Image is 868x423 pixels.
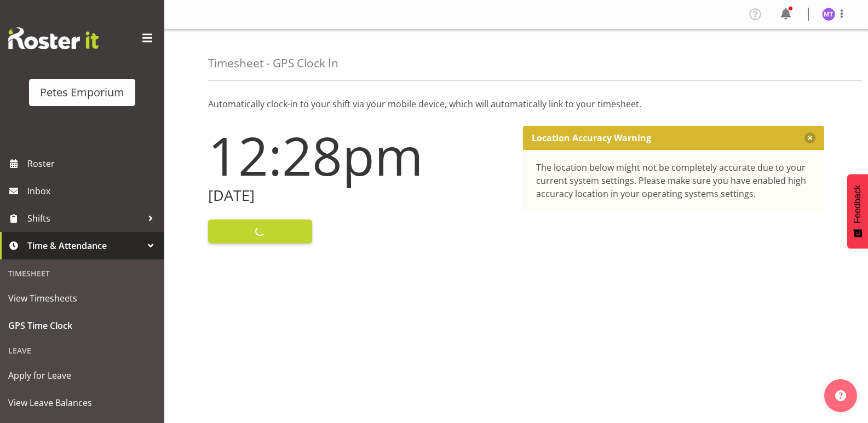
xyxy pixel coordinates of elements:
span: Shifts [27,210,142,227]
div: Leave [3,339,162,362]
a: View Leave Balances [3,389,162,416]
button: Close message [804,132,815,143]
p: Location Accuracy Warning [532,132,651,143]
h2: [DATE] [208,187,510,204]
img: Rosterit website logo [8,27,99,49]
span: View Leave Balances [8,395,156,411]
h4: Timesheet - GPS Clock In [208,57,338,69]
a: View Timesheets [3,285,162,312]
button: Feedback - Show survey [847,174,868,248]
h1: 12:28pm [208,126,510,185]
span: GPS Time Clock [8,317,156,334]
img: help-xxl-2.png [835,390,846,401]
img: mya-taupawa-birkhead5814.jpg [822,8,835,21]
span: Time & Attendance [27,237,142,254]
a: Apply for Leave [3,362,162,389]
span: Apply for Leave [8,367,156,384]
div: Timesheet [3,262,162,285]
div: Petes Emporium [40,84,124,101]
span: View Timesheets [8,290,156,306]
p: Automatically clock-in to your shift via your mobile device, which will automatically link to you... [208,97,824,111]
div: The location below might not be completely accurate due to your current system settings. Please m... [536,161,812,200]
span: Feedback [853,185,863,223]
a: GPS Time Clock [3,312,162,339]
span: Roster [27,155,159,172]
span: Inbox [27,183,159,199]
